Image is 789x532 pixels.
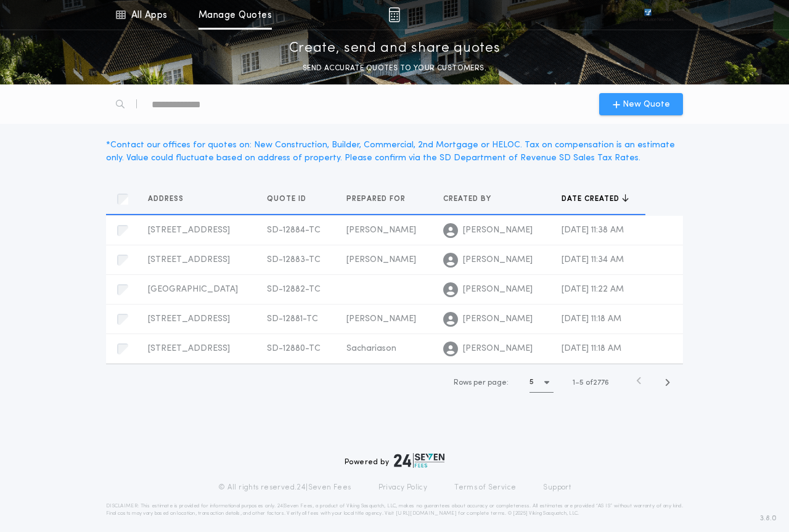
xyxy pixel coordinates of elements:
[463,254,533,266] span: [PERSON_NAME]
[346,194,408,204] span: Prepared for
[463,224,533,237] span: [PERSON_NAME]
[267,226,321,235] span: SD-12884-TC
[148,193,193,205] button: Address
[148,255,230,264] span: [STREET_ADDRESS]
[586,377,609,388] span: of 2776
[106,502,683,517] p: DISCLAIMER: This estimate is provided for informational purposes only. 24|Seven Fees, a product o...
[454,483,516,493] a: Terms of Service
[463,343,533,355] span: [PERSON_NAME]
[303,62,486,75] p: SEND ACCURATE QUOTES TO YOUR CUSTOMERS.
[267,193,316,205] button: Quote ID
[463,313,533,325] span: [PERSON_NAME]
[623,98,670,111] span: New Quote
[562,314,621,324] span: [DATE] 11:18 AM
[267,255,321,264] span: SD-12883-TC
[345,453,444,468] div: Powered by
[529,376,534,388] h1: 5
[346,344,396,353] span: Sachariason
[454,379,509,387] span: Rows per page:
[267,344,321,353] span: SD-12880-TC
[543,483,571,493] a: Support
[148,194,186,204] span: Address
[218,483,351,493] p: © All rights reserved. 24|Seven Fees
[396,511,457,516] a: [URL][DOMAIN_NAME]
[394,453,444,468] img: logo
[346,314,416,324] span: [PERSON_NAME]
[148,314,230,324] span: [STREET_ADDRESS]
[463,284,533,296] span: [PERSON_NAME]
[622,9,674,21] img: vs-icon
[267,314,318,324] span: SD-12881-TC
[148,226,230,235] span: [STREET_ADDRESS]
[529,373,554,393] button: 5
[267,285,321,294] span: SD-12882-TC
[562,226,624,235] span: [DATE] 11:38 AM
[289,39,501,59] p: Create, send and share quotes
[443,193,501,205] button: Created by
[562,194,622,204] span: Date created
[443,194,494,204] span: Created by
[579,379,584,387] span: 5
[599,93,683,115] button: New Quote
[346,255,416,264] span: [PERSON_NAME]
[562,193,629,205] button: Date created
[562,255,624,264] span: [DATE] 11:34 AM
[562,344,621,353] span: [DATE] 11:18 AM
[267,194,309,204] span: Quote ID
[562,285,624,294] span: [DATE] 11:22 AM
[760,513,777,524] span: 3.8.0
[148,344,230,353] span: [STREET_ADDRESS]
[106,139,683,165] div: * Contact our offices for quotes on: New Construction, Builder, Commercial, 2nd Mortgage or HELOC...
[346,226,416,235] span: [PERSON_NAME]
[148,285,238,294] span: [GEOGRAPHIC_DATA]
[378,483,428,493] a: Privacy Policy
[573,379,575,387] span: 1
[388,7,400,22] img: img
